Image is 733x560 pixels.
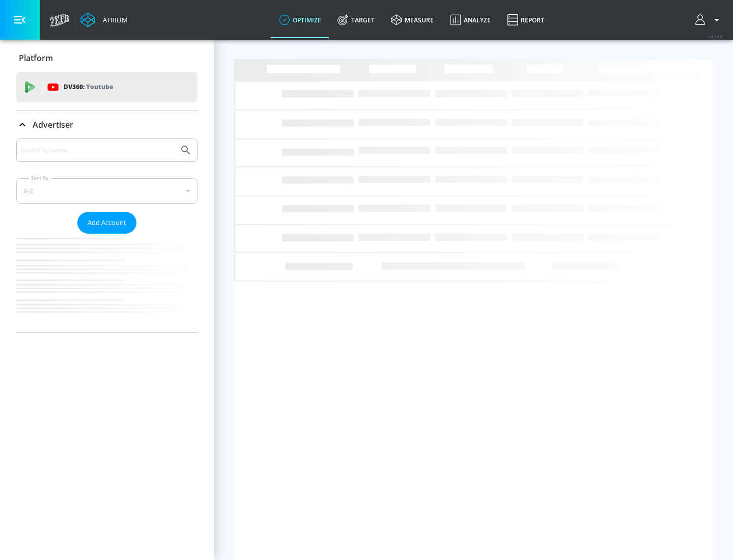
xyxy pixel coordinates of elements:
p: Youtube [86,81,113,92]
div: Advertiser [16,110,198,139]
div: Advertiser [16,138,198,332]
p: DV360: [64,81,113,93]
input: Search by name [20,144,175,157]
p: Advertiser [33,119,73,130]
a: Report [499,2,552,38]
span: v 4.24.0 [709,34,723,39]
a: measure [383,2,442,38]
button: Add Account [77,212,136,234]
div: Platform [16,44,198,72]
a: optimize [271,2,329,38]
div: A-Z [16,178,198,204]
p: Platform [19,52,53,64]
a: Analyze [442,2,499,38]
a: Atrium [80,12,128,27]
a: Target [329,2,383,38]
nav: list of Advertiser [16,234,198,332]
span: Add Account [88,217,126,229]
div: DV360: Youtube [16,72,198,102]
div: Atrium [99,15,128,24]
label: Sort By [29,175,51,181]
